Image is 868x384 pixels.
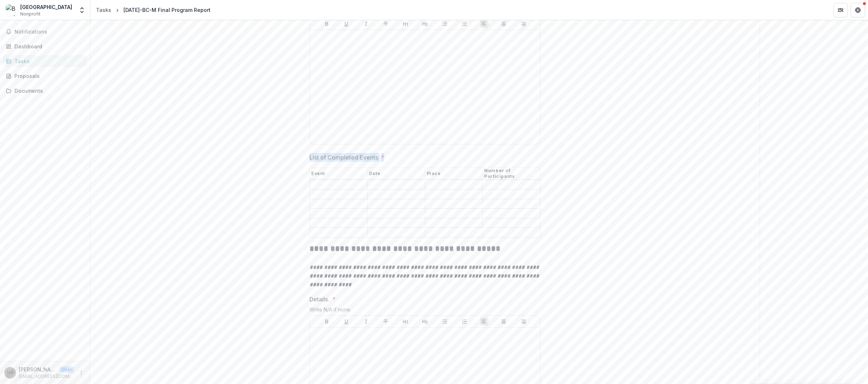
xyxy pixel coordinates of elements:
a: Documents [3,85,87,97]
button: Underline [342,19,351,28]
a: Tasks [3,55,87,67]
th: Date [367,167,425,180]
div: Write N/A if none. [309,306,541,315]
button: Heading 2 [421,317,429,326]
button: Bold [322,317,331,326]
button: Underline [342,317,351,326]
button: Bold [322,19,331,28]
button: Heading 1 [401,317,410,326]
span: Notifications [14,29,84,35]
a: Dashboard [3,40,87,52]
button: More [77,368,86,377]
button: Partners [833,3,848,17]
p: [PERSON_NAME] [19,366,56,373]
button: Align Center [499,317,508,326]
nav: breadcrumb [93,5,213,15]
a: Tasks [93,5,114,15]
button: Strike [381,19,390,28]
button: Get Help [851,3,865,17]
button: Strike [381,317,390,326]
button: Bullet List [440,317,449,326]
button: Notifications [3,26,87,38]
button: Align Center [499,19,508,28]
button: Open entity switcher [77,3,87,17]
p: Details. [309,295,329,304]
button: Align Right [519,317,528,326]
div: Dashboard [14,43,81,50]
p: [EMAIL_ADDRESS][DOMAIN_NAME] [19,373,74,380]
img: Bard College [6,4,17,16]
div: Documents [14,87,81,95]
div: [GEOGRAPHIC_DATA] [20,3,72,11]
div: Natalia Aleshina [7,370,13,375]
button: Italicize [362,19,370,28]
div: Tasks [14,57,81,65]
a: Proposals [3,70,87,82]
button: Heading 2 [421,19,429,28]
button: Bullet List [440,19,449,28]
button: Ordered List [460,317,469,326]
div: Tasks [96,6,111,14]
th: Number of Participants [483,167,541,180]
th: Place [425,167,483,180]
p: User [59,366,74,373]
button: Align Right [519,19,528,28]
button: Align Left [480,317,489,326]
button: Heading 1 [401,19,410,28]
button: Italicize [362,317,370,326]
button: Align Left [480,19,489,28]
span: Nonprofit [20,11,40,17]
div: Proposals [14,72,81,80]
div: [DATE]-BC-M Final Program Report [123,6,211,14]
th: Event [310,167,368,180]
button: Ordered List [460,19,469,28]
p: List of Completed Events [309,153,378,162]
